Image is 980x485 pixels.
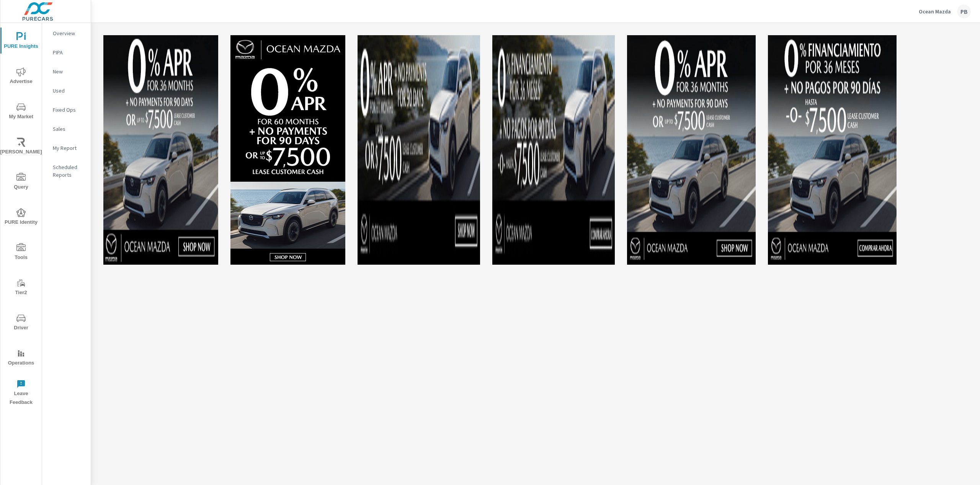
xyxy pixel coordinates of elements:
span: PURE Identity [3,208,39,227]
div: PB [957,5,971,18]
p: Ocean Mazda [919,8,951,15]
p: Overview [53,29,85,37]
div: Scheduled Reports [42,161,91,181]
img: 14237253124738598270 [486,29,621,271]
span: [PERSON_NAME] [3,138,39,156]
p: Scheduled Reports [53,163,85,179]
p: Fixed Ops [53,106,85,114]
p: My Report [53,144,85,152]
p: New [53,68,85,75]
div: Fixed Ops [42,104,91,116]
span: Driver [3,314,39,332]
span: PURE Insights [3,32,39,51]
span: Tier2 [3,278,39,297]
img: 9129244504057582150 [97,29,224,271]
span: Operations [3,349,39,368]
span: Leave Feedback [3,379,39,407]
span: Advertise [3,67,39,86]
span: Query [3,173,39,192]
img: 8916402590839671071 [224,29,351,271]
img: 15354741207960297460 [762,29,903,271]
img: 1212436430243166931 [351,29,486,271]
p: PIPA [53,49,85,56]
img: 15190723525112572473 [621,29,762,271]
p: Used [53,87,85,94]
div: Sales [42,123,91,135]
div: My Report [42,142,91,154]
div: New [42,66,91,77]
div: PIPA [42,47,91,58]
p: Sales [53,125,85,133]
span: Tools [3,243,39,262]
div: Used [42,85,91,96]
span: My Market [3,103,39,121]
div: Overview [42,28,91,39]
div: nav menu [0,23,42,410]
